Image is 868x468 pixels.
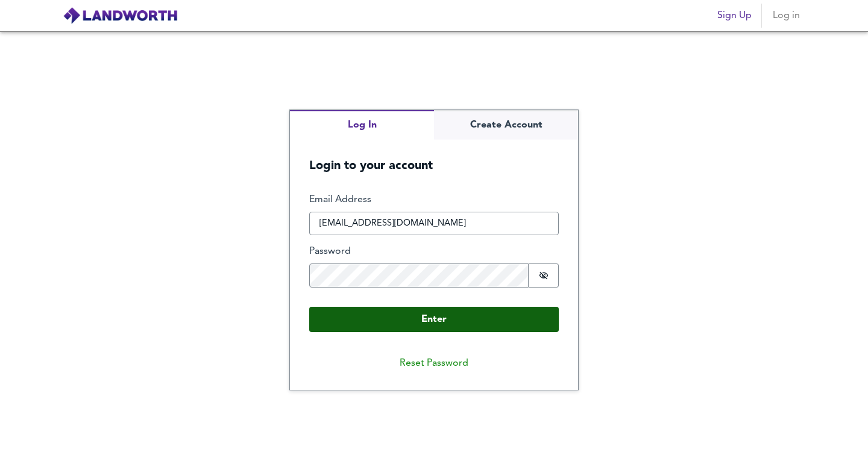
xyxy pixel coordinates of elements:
[290,110,434,140] button: Log In
[309,212,559,236] input: e.g. joe@bloggs.com
[309,193,559,207] label: Email Address
[434,110,578,140] button: Create Account
[309,307,559,332] button: Enter
[290,140,578,174] h5: Login to your account
[767,4,805,28] button: Log in
[529,263,559,288] button: Show password
[712,4,756,28] button: Sign Up
[309,245,559,259] label: Password
[717,7,752,24] span: Sign Up
[390,351,478,375] button: Reset Password
[63,7,178,25] img: logo
[772,7,800,24] span: Log in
